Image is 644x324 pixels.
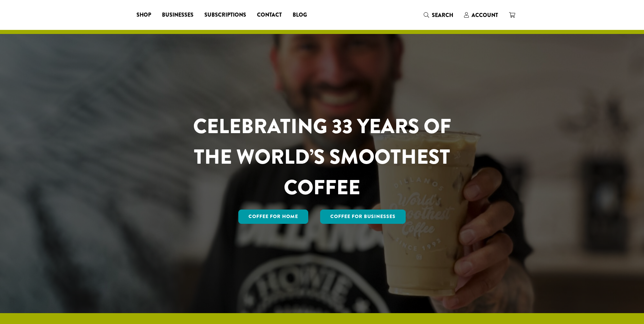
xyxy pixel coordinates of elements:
[257,11,282,19] span: Contact
[173,111,471,203] h1: CELEBRATING 33 YEARS OF THE WORLD’S SMOOTHEST COFFEE
[238,210,308,224] a: Coffee for Home
[432,11,453,19] span: Search
[418,10,459,21] a: Search
[131,10,157,20] a: Shop
[320,210,406,224] a: Coffee For Businesses
[293,11,307,19] span: Blog
[204,11,246,19] span: Subscriptions
[162,11,194,19] span: Businesses
[472,11,498,19] span: Account
[136,11,151,19] span: Shop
